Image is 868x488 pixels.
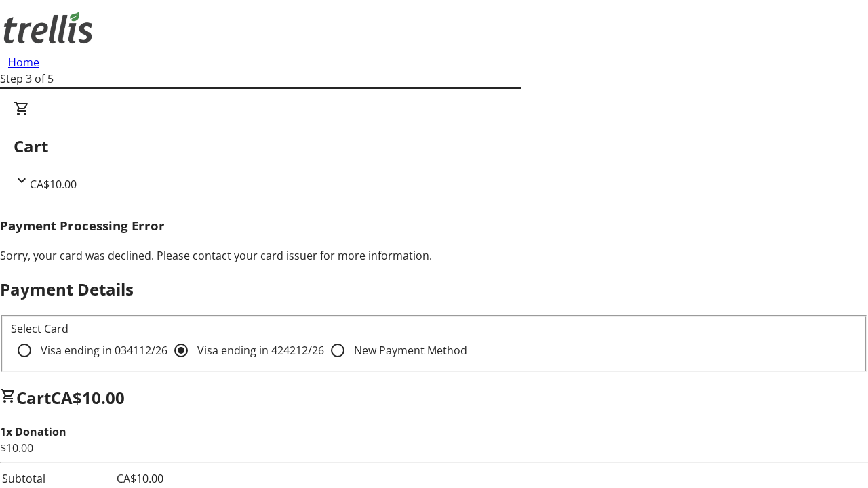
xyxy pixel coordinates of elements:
td: Subtotal [1,470,46,487]
span: 12/26 [296,343,324,358]
div: CartCA$10.00 [14,100,854,192]
td: CA$10.00 [47,470,164,487]
span: Visa ending in 0341 [41,343,167,358]
span: Visa ending in 4242 [197,343,324,358]
span: CA$10.00 [51,386,125,409]
div: Select Card [11,321,857,337]
span: CA$10.00 [30,177,77,192]
span: Cart [16,386,51,409]
span: 12/26 [139,343,167,358]
h2: Cart [14,134,854,159]
label: New Payment Method [351,342,467,359]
